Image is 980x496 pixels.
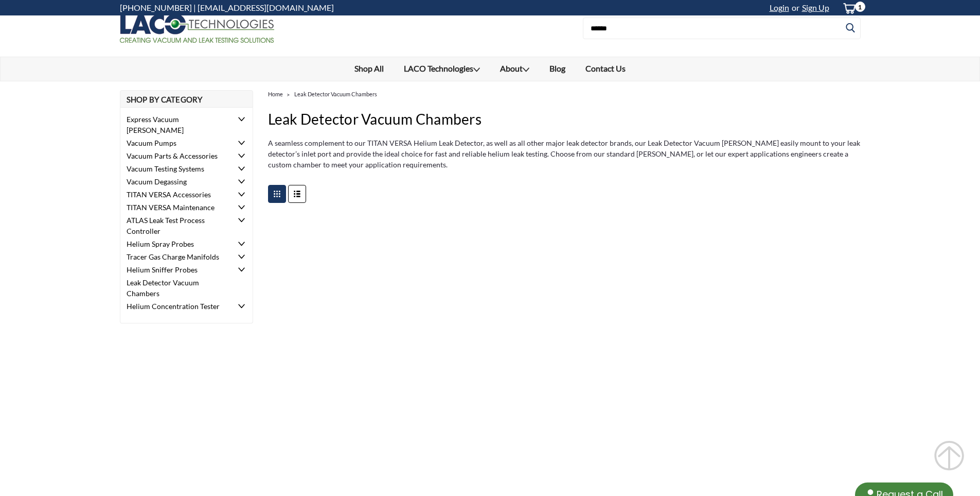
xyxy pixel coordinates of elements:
[120,113,233,136] a: Express Vacuum [PERSON_NAME]
[934,440,965,471] div: Scroll Back to Top
[120,188,233,201] a: TITAN VERSA Accessories
[120,175,233,188] a: Vacuum Degassing
[268,91,283,97] a: Home
[855,2,865,12] span: 1
[394,57,490,81] a: LACO Technologies
[834,1,861,15] a: cart-preview-dropdown
[120,237,233,250] a: Helium Spray Probes
[268,185,286,203] a: Toggle Grid View
[120,276,233,300] a: Leak Detector Vacuum Chambers
[345,57,394,80] a: Shop All
[120,162,233,175] a: Vacuum Testing Systems
[540,57,576,80] a: Blog
[120,14,274,43] img: LACO Technologies
[288,185,306,203] a: Toggle List View
[120,136,233,149] a: Vacuum Pumps
[120,263,233,276] a: Helium Sniffer Probes
[268,138,861,170] p: A seamless complement to our TITAN VERSA Helium Leak Detector, as well as all other major leak de...
[120,250,233,263] a: Tracer Gas Charge Manifolds
[576,57,636,80] a: Contact Us
[120,90,253,108] h2: Shop By Category
[490,57,540,81] a: About
[934,440,965,471] svg: submit
[294,91,377,97] a: Leak Detector Vacuum Chambers
[268,108,861,130] h1: Leak Detector Vacuum Chambers
[120,300,233,313] a: Helium Concentration Tester
[120,201,233,214] a: TITAN VERSA Maintenance
[120,214,233,237] a: ATLAS Leak Test Process Controller
[789,3,799,12] span: or
[120,149,233,162] a: Vacuum Parts & Accessories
